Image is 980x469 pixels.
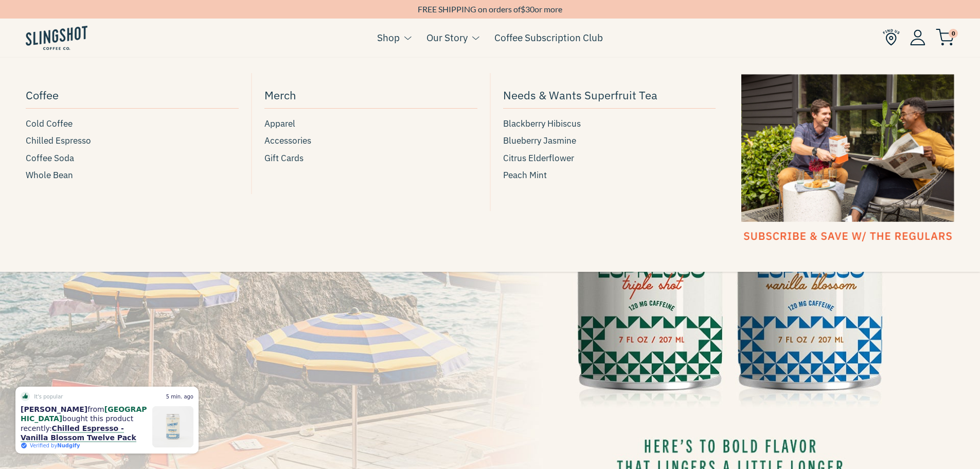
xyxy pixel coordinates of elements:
[26,151,74,165] span: Coffee Soda
[949,29,958,38] span: 0
[377,30,400,45] a: Shop
[26,83,239,109] a: Coffee
[503,134,716,148] a: Blueberry Jasmine
[264,117,477,131] a: Apparel
[26,151,239,165] a: Coffee Soda
[521,4,525,14] span: $
[503,117,716,131] a: Blackberry Hibiscus
[26,117,239,131] a: Cold Coffee
[883,29,900,46] img: Find Us
[264,151,477,165] a: Gift Cards
[503,134,576,148] span: Blueberry Jasmine
[264,134,477,148] a: Accessories
[503,168,547,182] span: Peach Mint
[26,117,73,131] span: Cold Coffee
[26,86,59,104] span: Coffee
[503,117,581,131] span: Blackberry Hibiscus
[503,151,716,165] a: Citrus Elderflower
[264,86,296,104] span: Merch
[26,134,91,148] span: Chilled Espresso
[26,134,239,148] a: Chilled Espresso
[264,134,311,148] span: Accessories
[494,30,603,45] a: Coffee Subscription Club
[503,151,574,165] span: Citrus Elderflower
[26,168,73,182] span: Whole Bean
[26,168,239,182] a: Whole Bean
[936,29,954,46] img: cart
[910,29,925,45] img: Account
[264,83,477,109] a: Merch
[264,151,304,165] span: Gift Cards
[503,83,716,109] a: Needs & Wants Superfruit Tea
[503,86,657,104] span: Needs & Wants Superfruit Tea
[525,4,534,14] span: 30
[264,117,295,131] span: Apparel
[503,168,716,182] a: Peach Mint
[936,31,954,44] a: 0
[426,30,468,45] a: Our Story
